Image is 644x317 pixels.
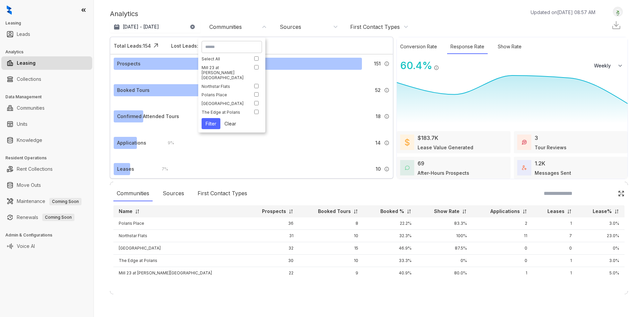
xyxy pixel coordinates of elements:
span: Weekly [594,62,614,69]
img: sorting [567,209,572,214]
div: Mill 23 at [PERSON_NAME][GEOGRAPHIC_DATA] [202,65,247,80]
img: Info [384,61,389,66]
img: SearchIcon [604,191,609,196]
td: 7 [533,230,577,242]
img: Click Icon [439,59,449,69]
div: 1.2K [535,159,545,167]
img: TotalFum [522,165,527,170]
div: The Edge at Polaris [202,110,247,115]
span: Coming Soon [42,214,74,221]
img: Info [384,166,389,172]
img: sorting [353,209,358,214]
img: Info [384,140,389,146]
li: Maintenance [1,195,92,208]
td: 0% [577,242,625,255]
a: Leads [17,28,30,41]
td: 0 [472,255,533,267]
td: 22.2% [364,217,417,230]
td: 87.5% [417,242,472,255]
h3: Admin & Configurations [5,232,94,238]
td: 80.0% [417,267,472,279]
img: sorting [522,209,527,214]
li: Renewals [1,211,92,224]
td: 22 [245,267,299,279]
td: 30 [245,255,299,267]
div: First Contact Types [194,186,251,201]
div: Select All [202,56,247,61]
div: $183.7K [418,134,438,142]
div: Confirmed Attended Tours [117,113,179,120]
div: Messages Sent [535,169,571,176]
button: Clear [220,118,240,129]
div: Show Rate [494,40,525,54]
div: Sources [280,23,301,31]
div: Lost Leads: 109 [171,42,206,49]
li: Communities [1,101,92,115]
img: Click Icon [151,41,161,51]
div: 7 % [155,165,168,173]
td: 36 [245,217,299,230]
td: 23.0% [577,230,625,242]
li: Move Outs [1,178,92,192]
div: Polaris Place [202,92,247,97]
span: 10 [376,165,381,173]
a: Knowledge [17,134,42,147]
p: [DATE] - [DATE] [123,23,159,30]
td: The Edge at Polaris [113,255,245,267]
p: Booked Tours [318,208,351,215]
td: 46.9% [364,242,417,255]
td: 33.3% [364,255,417,267]
a: RenewalsComing Soon [17,211,74,224]
img: LeaseValue [405,138,410,146]
div: 12 % [195,113,209,120]
img: Info [384,114,389,119]
img: Info [434,65,439,70]
p: Updated on [DATE] 08:57 AM [531,9,595,16]
button: Weekly [590,60,628,72]
td: 3.0% [577,255,625,267]
li: Units [1,117,92,131]
img: sorting [462,209,467,214]
td: [GEOGRAPHIC_DATA] [113,242,245,255]
div: Prospects [117,60,141,67]
img: logo [7,5,12,15]
td: 10 [299,230,364,242]
div: Leases [117,165,134,173]
h3: Data Management [5,94,94,100]
td: 10 [299,255,364,267]
div: First Contact Types [350,23,400,31]
a: Move Outs [17,178,41,192]
td: 3.0% [577,217,625,230]
li: Voice AI [1,240,92,253]
div: Northstar Flats [202,84,247,89]
div: Conversion Rate [397,40,440,54]
td: Polaris Place [113,217,245,230]
a: Units [17,117,28,131]
td: 1 [533,217,577,230]
li: Collections [1,72,92,86]
td: 9 [299,267,364,279]
div: Total Leads: 154 [114,42,151,49]
td: 5.0% [577,267,625,279]
a: Rent Collections [17,162,53,176]
td: Northstar Flats [113,230,245,242]
p: Analytics [110,9,138,19]
td: 100% [417,230,472,242]
img: sorting [135,209,140,214]
li: Leads [1,28,92,41]
div: After-Hours Prospects [418,169,469,176]
p: Prospects [262,208,286,215]
div: 60.4 % [397,58,432,73]
h3: Analytics [5,49,94,55]
img: sorting [407,209,412,214]
div: Communities [209,23,242,31]
img: Info [384,88,389,93]
div: Booked Tours [117,87,150,94]
a: Collections [17,72,41,86]
td: 1 [533,267,577,279]
td: 0 [533,242,577,255]
td: 8 [299,217,364,230]
img: sorting [614,209,619,214]
button: [DATE] - [DATE] [110,21,201,33]
td: 83.3% [417,217,472,230]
